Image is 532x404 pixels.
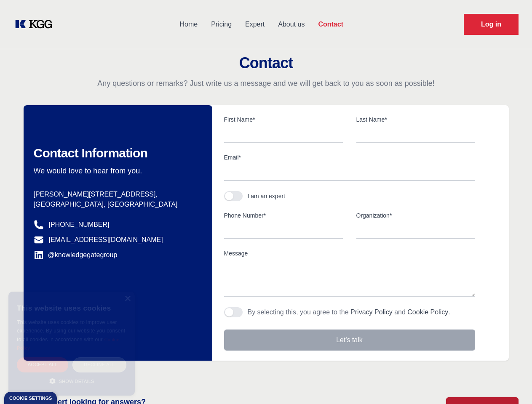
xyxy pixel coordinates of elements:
div: Close [124,296,131,302]
h2: Contact [10,55,522,72]
label: Last Name* [356,115,475,124]
a: Pricing [204,13,238,35]
a: About us [271,13,311,35]
label: Email* [224,153,475,162]
p: We would love to hear from you. [34,166,199,176]
p: [GEOGRAPHIC_DATA], [GEOGRAPHIC_DATA] [34,199,199,210]
div: Show details [17,377,126,385]
label: Organization* [356,211,475,220]
a: Privacy Policy [350,308,393,316]
a: Contact [311,13,350,35]
h2: Contact Information [34,146,199,161]
span: Show details [59,379,94,384]
p: By selecting this, you agree to the and . [248,307,450,317]
a: KOL Knowledge Platform: Talk to Key External Experts (KEE) [13,18,59,31]
iframe: Chat Widget [490,364,532,404]
a: [PHONE_NUMBER] [49,220,110,230]
a: Expert [238,13,271,35]
span: This website uses cookies to improve user experience. By using our website you consent to all coo... [17,319,125,343]
a: Cookie Policy [407,308,448,316]
div: Decline all [72,357,126,372]
p: Any questions or remarks? Just write us a message and we will get back to you as soon as possible! [10,78,522,88]
label: Message [224,249,475,258]
a: @knowledgegategroup [34,250,118,260]
div: Cookie settings [9,396,52,401]
div: This website uses cookies [17,298,126,318]
a: Home [173,13,204,35]
label: Phone Number* [224,211,343,220]
a: [EMAIL_ADDRESS][DOMAIN_NAME] [49,235,163,245]
a: Cookie Policy [17,337,120,351]
div: Accept all [17,357,68,372]
a: Request Demo [464,14,519,35]
label: First Name* [224,115,343,124]
div: I am an expert [248,192,286,200]
button: Let's talk [224,330,475,351]
p: [PERSON_NAME][STREET_ADDRESS], [34,189,199,199]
